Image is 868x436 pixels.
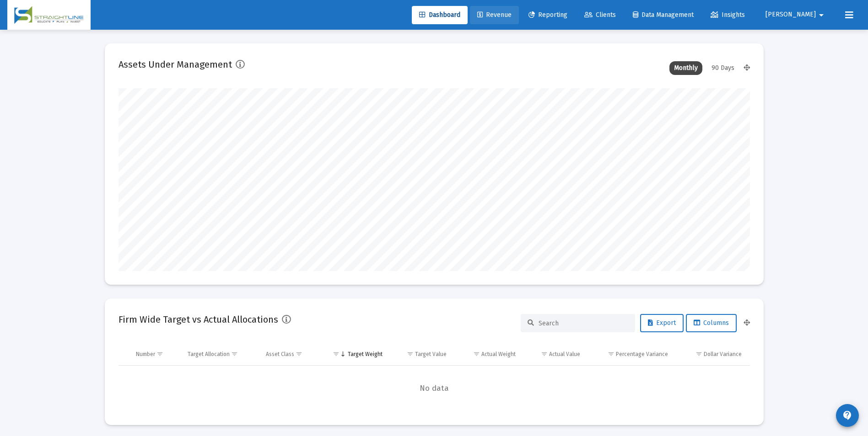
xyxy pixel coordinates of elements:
span: Show filter options for column 'Asset Class' [296,351,302,357]
mat-icon: contact_support [842,410,853,421]
div: Data grid [119,343,750,411]
span: Export [648,319,676,327]
a: Reporting [521,6,575,24]
div: Target Weight [348,351,383,358]
span: Revenue [477,11,512,19]
mat-icon: arrow_drop_down [816,6,827,24]
img: Dashboard [14,6,84,24]
div: Target Allocation [188,351,230,358]
button: [PERSON_NAME] [755,5,838,24]
span: Show filter options for column 'Actual Weight' [473,351,480,357]
span: No data [119,383,750,393]
span: Clients [584,11,616,19]
td: Column Target Allocation [181,343,259,365]
button: Export [640,314,684,332]
div: Asset Class [266,351,294,358]
a: Insights [703,6,752,24]
div: 90 Days [707,61,739,75]
div: Number [136,351,155,358]
span: Show filter options for column 'Percentage Variance' [608,351,615,357]
span: Show filter options for column 'Target Value' [407,351,414,357]
span: Columns [694,319,729,327]
td: Column Asset Class [259,343,320,365]
div: Actual Weight [481,351,516,358]
span: [PERSON_NAME] [766,11,816,19]
div: Target Value [415,351,447,358]
span: Show filter options for column 'Target Allocation' [231,351,238,357]
a: Revenue [470,6,519,24]
td: Column Dollar Variance [674,343,749,365]
span: Reporting [528,11,567,19]
span: Insights [711,11,745,19]
div: Monthly [669,61,702,75]
td: Column Target Value [389,343,453,365]
span: Show filter options for column 'Dollar Variance' [695,351,702,357]
span: Data Management [633,11,694,19]
span: Show filter options for column 'Number' [156,351,163,357]
span: Show filter options for column 'Target Weight' [333,351,340,357]
h2: Firm Wide Target vs Actual Allocations [119,312,278,327]
span: Dashboard [419,11,460,19]
a: Clients [577,6,623,24]
button: Columns [686,314,737,332]
td: Column Percentage Variance [587,343,674,365]
h2: Assets Under Management [119,57,232,72]
span: Show filter options for column 'Actual Value' [541,351,548,357]
td: Column Number [129,343,182,365]
td: Column Actual Value [522,343,587,365]
div: Dollar Variance [704,351,742,358]
a: Data Management [625,6,701,24]
div: Percentage Variance [616,351,668,358]
div: Actual Value [549,351,580,358]
td: Column Target Weight [320,343,389,365]
a: Dashboard [412,6,468,24]
td: Column Actual Weight [453,343,522,365]
input: Search [539,319,628,327]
